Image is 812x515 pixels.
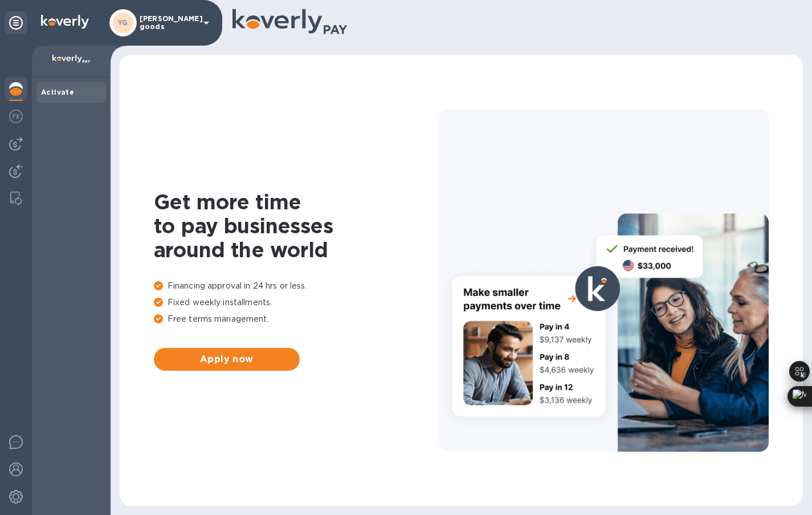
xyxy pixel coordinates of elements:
[154,190,439,262] h1: Get more time to pay businesses around the world
[9,110,23,123] img: Foreign exchange
[154,297,439,309] p: Fixed weekly installments.
[41,88,74,96] b: Activate
[118,18,128,27] b: YG
[41,15,89,29] img: Logo
[163,352,291,366] span: Apply now
[154,348,300,371] button: Apply now
[154,280,439,292] p: Financing approval in 24 hrs or less.
[154,313,439,325] p: Free terms management.
[5,11,27,34] div: Unpin categories
[140,15,197,31] p: [PERSON_NAME] goods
